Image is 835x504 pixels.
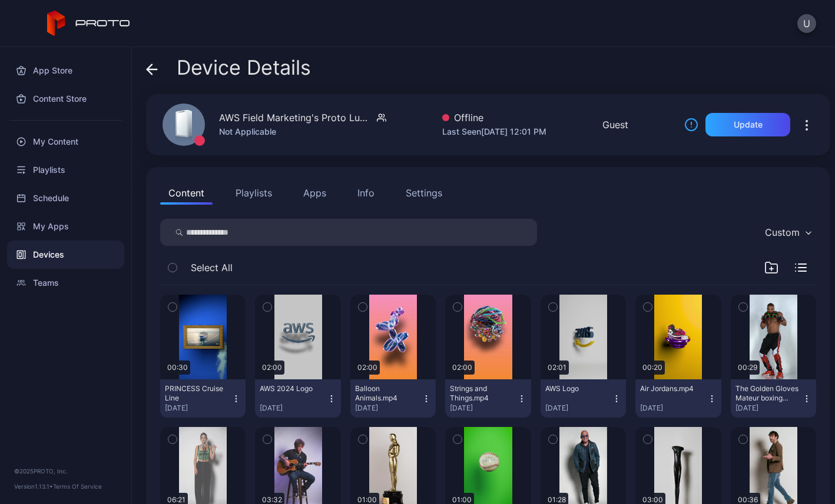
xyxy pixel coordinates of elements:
div: [DATE] [450,403,516,413]
button: Balloon Animals.mp4[DATE] [350,379,436,418]
a: Schedule [7,184,124,212]
div: Not Applicable [219,125,386,139]
button: Air Jordans.mp4[DATE] [635,379,721,418]
button: AWS 2024 Logo[DATE] [255,379,340,418]
button: Settings [397,181,450,205]
button: Apps [295,181,334,205]
div: [DATE] [260,403,326,413]
div: [DATE] [640,403,707,413]
div: [DATE] [165,403,231,413]
button: Custom [759,219,816,246]
div: [DATE] [735,403,802,413]
a: Playlists [7,156,124,184]
div: [DATE] [545,403,612,413]
div: Custom [765,226,800,238]
div: Info [357,186,375,200]
a: Content Store [7,85,124,113]
div: AWS Field Marketing's Proto Luma [219,111,372,125]
span: Select All [191,261,233,275]
div: Balloon Animals.mp4 [355,384,420,403]
div: PRINCESS Cruise Line [165,384,230,403]
a: Teams [7,269,124,297]
span: Version 1.13.1 • [14,483,53,490]
button: The Golden Gloves Mateur boxing Stronger by [PERSON_NAME][DATE] [731,379,816,418]
div: Air Jordans.mp4 [640,384,705,393]
a: My Content [7,128,124,156]
span: Device Details [177,56,311,79]
div: Offline [442,111,546,125]
button: AWS Logo[DATE] [541,379,626,418]
button: Playlists [227,181,280,205]
div: Update [734,120,763,129]
div: Settings [406,186,442,200]
div: Last Seen [DATE] 12:01 PM [442,125,546,139]
div: © 2025 PROTO, Inc. [14,466,117,476]
div: AWS 2024 Logo [260,384,324,393]
button: U [797,14,816,33]
button: Update [705,113,790,136]
a: App Store [7,56,124,85]
div: [DATE] [355,403,422,413]
a: Devices [7,241,124,269]
div: Guest [602,118,628,132]
button: Info [349,181,383,205]
div: The Golden Gloves Mateur boxing Stronger by Kanye West [735,384,800,403]
button: Content [160,181,213,205]
a: Terms Of Service [53,483,102,490]
a: My Apps [7,212,124,241]
div: AWS Logo [545,384,610,393]
button: PRINCESS Cruise Line[DATE] [160,379,246,418]
button: Strings and Things.mp4[DATE] [445,379,531,418]
div: Strings and Things.mp4 [450,384,515,403]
